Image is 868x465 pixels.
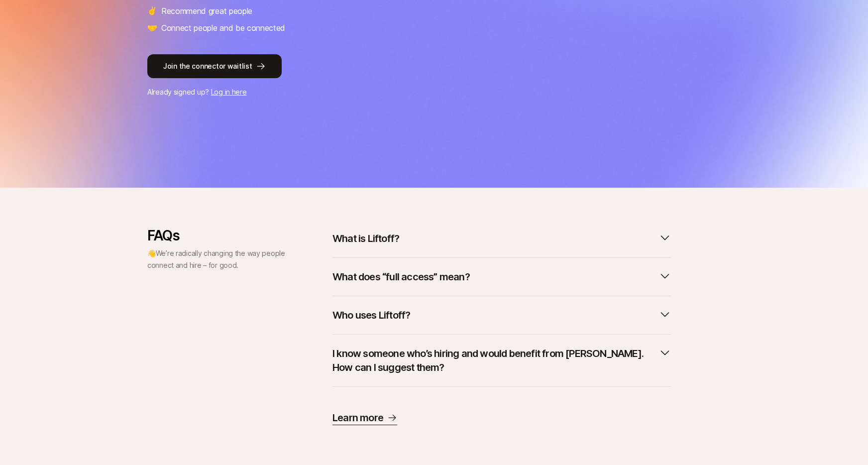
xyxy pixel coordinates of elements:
button: What does “full access” mean? [332,266,671,288]
span: We’re radically changing the way people connect and hire – for good. [147,249,285,269]
a: Log in here [211,88,247,96]
p: What does “full access” mean? [332,270,470,284]
p: I know someone who’s hiring and would benefit from [PERSON_NAME]. How can I suggest them? [332,347,655,374]
p: Connect people and be connected [161,21,285,34]
span: ✌️ [147,4,157,17]
button: What is Liftoff? [332,228,671,249]
p: What is Liftoff? [332,232,399,245]
p: Who uses Liftoff? [332,308,410,322]
a: Join the connector waitlist [147,54,721,78]
p: 👋 [147,247,287,271]
p: Learn more [332,411,383,425]
button: I know someone who’s hiring and would benefit from [PERSON_NAME]. How can I suggest them? [332,343,671,378]
span: 🤝 [147,21,157,34]
a: Learn more [332,411,397,425]
p: Already signed up? [147,86,721,98]
p: Recommend great people [161,4,252,17]
button: Who uses Liftoff? [332,304,671,326]
button: Join the connector waitlist [147,54,282,78]
p: FAQs [147,228,287,243]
